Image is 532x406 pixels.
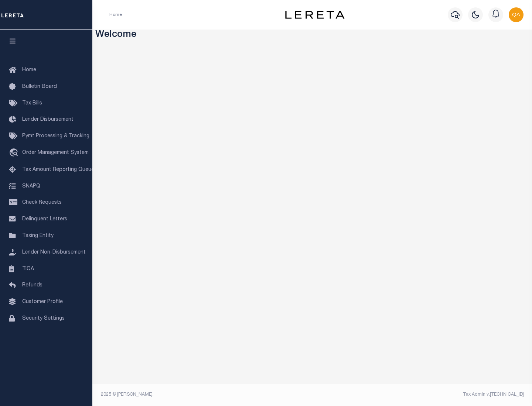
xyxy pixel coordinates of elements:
img: logo-dark.svg [285,11,344,19]
span: Home [22,68,36,73]
img: svg+xml;base64,PHN2ZyB4bWxucz0iaHR0cDovL3d3dy53My5vcmcvMjAwMC9zdmciIHBvaW50ZXItZXZlbnRzPSJub25lIi... [509,7,524,22]
i: travel_explore [9,148,21,158]
span: TIQA [22,266,34,271]
div: 2025 © [PERSON_NAME]. [95,391,313,398]
span: Delinquent Letters [22,217,67,222]
li: Home [109,11,122,18]
h3: Welcome [95,30,529,41]
span: Tax Amount Reporting Queue [22,167,94,172]
span: Security Settings [22,316,65,321]
span: Refunds [22,283,42,288]
span: Taxing Entity [22,233,54,238]
span: SNAPQ [22,183,40,189]
span: Bulletin Board [22,84,57,89]
span: Tax Bills [22,101,42,106]
span: Pymt Processing & Tracking [22,134,89,139]
span: Customer Profile [22,299,63,304]
span: Check Requests [22,200,62,205]
span: Lender Non-Disbursement [22,250,86,255]
span: Lender Disbursement [22,117,74,122]
div: Tax Admin v.[TECHNICAL_ID] [318,391,524,398]
span: Order Management System [22,150,89,155]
